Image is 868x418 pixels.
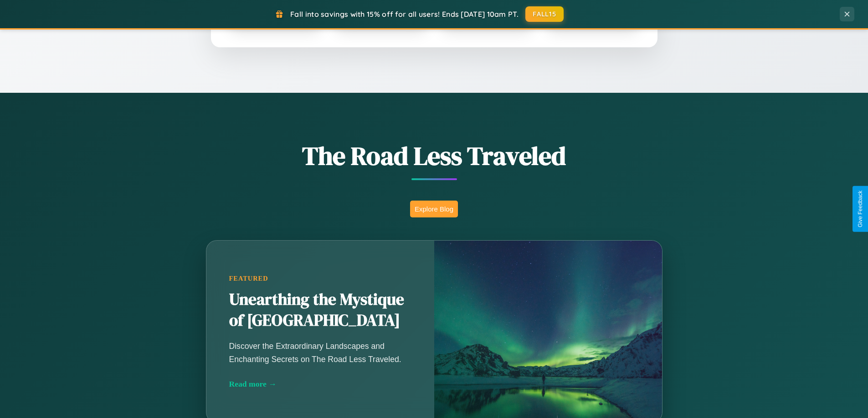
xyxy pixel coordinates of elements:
div: Featured [229,275,411,282]
h2: Unearthing the Mystique of [GEOGRAPHIC_DATA] [229,289,411,331]
button: FALL15 [525,6,564,22]
p: Discover the Extraordinary Landscapes and Enchanting Secrets on The Road Less Traveled. [229,340,411,365]
span: Fall into savings with 15% off for all users! Ends [DATE] 10am PT. [290,10,519,19]
div: Give Feedback [857,191,863,227]
button: Explore Blog [410,201,458,217]
h1: The Road Less Traveled [161,138,708,173]
div: Read more → [229,379,411,389]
